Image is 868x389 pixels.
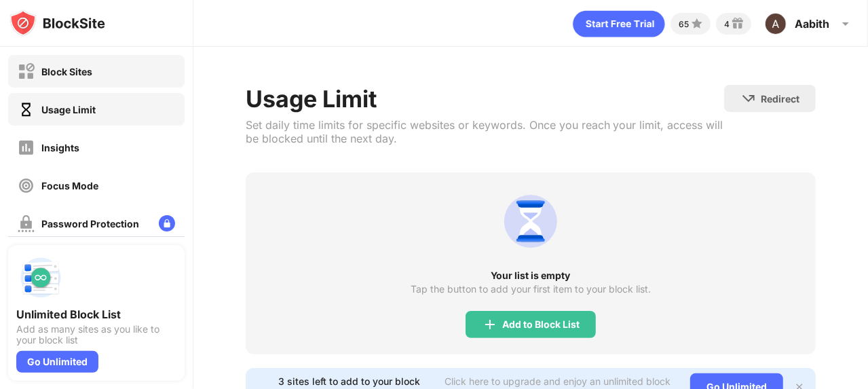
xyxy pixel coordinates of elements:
div: Add to Block List [502,319,580,330]
div: Set daily time limits for specific websites or keywords. Once you reach your limit, access will b... [246,118,725,145]
img: points-small.svg [689,16,705,32]
div: Your list is empty [246,270,816,281]
img: time-usage-on.svg [18,101,35,118]
div: 4 [724,19,730,29]
img: usage-limit.svg [498,189,563,254]
img: block-off.svg [18,63,35,80]
div: Go Unlimited [16,351,98,373]
img: insights-off.svg [18,139,35,156]
div: Password Protection [41,218,139,229]
div: Redirect [761,93,799,105]
div: Usage Limit [246,85,725,113]
div: Block Sites [41,66,92,77]
img: push-block-list.svg [16,253,65,302]
div: Usage Limit [41,104,96,115]
div: Add as many sites as you like to your block list [16,324,176,346]
img: ACg8ocL31tpK9X6ZBGlMZLXTnma-N1s9Rg1cUxVzOMpZSXbdUwFafg=s96-c [765,13,787,35]
div: Insights [41,142,79,153]
div: Aabith [795,17,829,31]
img: password-protection-off.svg [18,215,35,232]
div: Tap the button to add your first item to your block list. [411,284,651,295]
img: focus-off.svg [18,177,35,194]
img: reward-small.svg [730,16,746,32]
div: 65 [679,19,689,29]
img: logo-blocksite.svg [10,10,105,37]
div: Unlimited Block List [16,308,176,321]
img: lock-menu.svg [159,215,175,231]
div: Focus Mode [41,180,98,191]
div: animation [573,10,665,37]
